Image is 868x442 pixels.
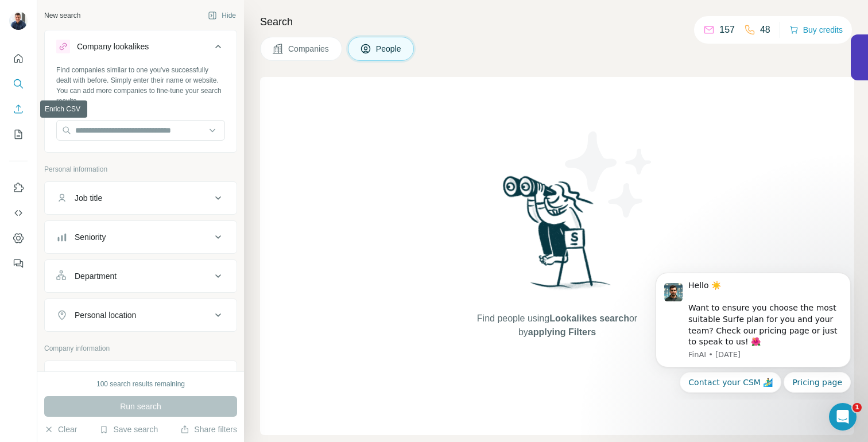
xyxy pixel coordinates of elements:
[9,228,28,249] button: Dashboard
[45,184,237,212] button: Job title
[789,22,843,38] button: Buy credits
[44,164,237,175] p: Personal information
[75,192,102,204] div: Job title
[75,270,117,282] div: Department
[638,262,868,400] iframe: Intercom notifications message
[288,43,330,55] span: Companies
[498,173,617,301] img: Surfe Illustration - Woman searching with binoculars
[180,424,237,435] button: Share filters
[9,99,28,119] button: Enrich CSV
[549,313,629,323] span: Lookalikes search
[9,11,28,30] img: Avatar
[77,41,149,52] div: Company lookalikes
[9,177,28,198] button: Use Surfe on LinkedIn
[9,73,28,94] button: Search
[75,231,106,243] div: Seniority
[557,123,661,226] img: Surfe Illustration - Stars
[45,33,237,65] button: Company lookalikes
[99,424,158,435] button: Save search
[9,48,28,69] button: Quick start
[44,343,237,354] p: Company information
[260,14,854,30] h4: Search
[9,124,28,145] button: My lists
[75,309,136,321] div: Personal location
[45,363,237,391] button: Company
[829,403,857,431] iframe: Intercom live chat
[96,379,185,389] div: 100 search results remaining
[44,10,80,21] div: New search
[9,203,28,223] button: Use Surfe API
[465,312,649,339] span: Find people using or by
[45,301,237,329] button: Personal location
[376,43,402,55] span: People
[45,262,237,290] button: Department
[45,223,237,251] button: Seniority
[56,65,225,106] div: Find companies similar to one you've successfully dealt with before. Simply enter their name or w...
[44,424,77,435] button: Clear
[760,23,770,37] p: 48
[9,253,28,274] button: Feedback
[719,23,735,37] p: 157
[852,403,862,412] span: 1
[528,327,596,337] span: applying Filters
[200,7,244,24] button: Hide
